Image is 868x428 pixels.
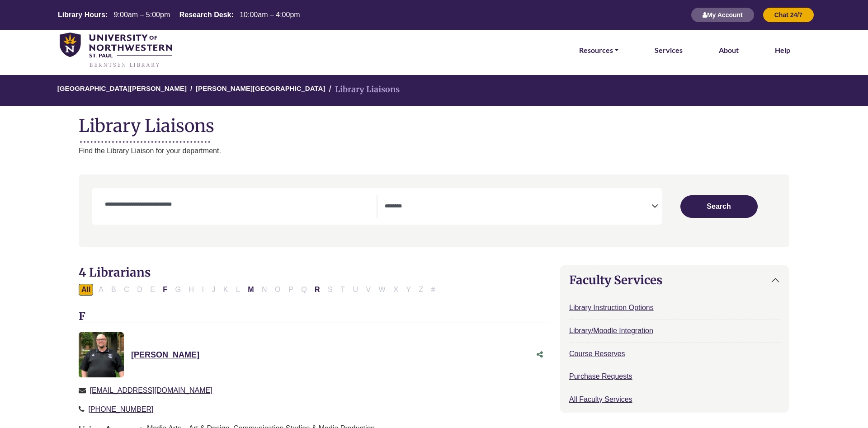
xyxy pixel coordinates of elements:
[54,11,304,19] a: Hours Today
[560,266,789,294] button: Faculty Services
[763,8,814,22] button: Chat 24/7
[569,372,632,380] a: Purchase Requests
[79,145,789,157] p: Find the Library Liaison for your department.
[569,327,653,334] a: Library/Moodle Integration
[79,115,789,136] h1: Library Liaisons
[691,8,754,22] button: My Account
[79,310,549,324] h3: F
[131,350,199,359] a: [PERSON_NAME]
[240,11,300,19] span: 10:00am – 4:00pm
[569,350,625,357] a: Course Reserves
[60,33,172,68] img: library_home
[79,332,124,377] img: Headshot of Nate Farley
[576,44,622,56] a: Resources
[176,10,234,19] th: Research Desk:
[160,284,170,296] button: Filter Results F
[531,346,549,363] button: Share this Asset
[691,11,754,19] a: My Account
[79,284,93,296] button: All
[325,83,400,96] li: Library Liaisons
[569,395,632,403] a: All Faculty Services
[763,11,814,19] a: Chat 24/7
[79,75,789,106] nav: breadcrumb
[57,85,187,92] a: [GEOGRAPHIC_DATA][PERSON_NAME]
[569,304,654,311] a: Library Instruction Options
[99,199,377,210] input: Search by Name or Liaison Area
[312,284,323,296] button: Filter Results R
[79,174,789,247] nav: Search filters
[245,284,256,296] button: Filter Results M
[680,195,758,218] button: Submit for Search Results
[79,285,439,293] div: Alpha-list to filter by first letter of database name
[88,405,153,413] a: [PHONE_NUMBER]
[54,11,304,19] table: Hours Today
[651,44,686,56] a: Services
[196,85,325,92] a: [PERSON_NAME][GEOGRAPHIC_DATA]
[79,265,151,280] span: 4 Librarians
[715,44,742,56] a: About
[54,10,108,19] th: Library Hours:
[385,203,651,211] textarea: Search
[771,44,794,56] a: Help
[114,11,170,19] span: 9:00am – 5:00pm
[90,386,212,394] a: [EMAIL_ADDRESS][DOMAIN_NAME]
